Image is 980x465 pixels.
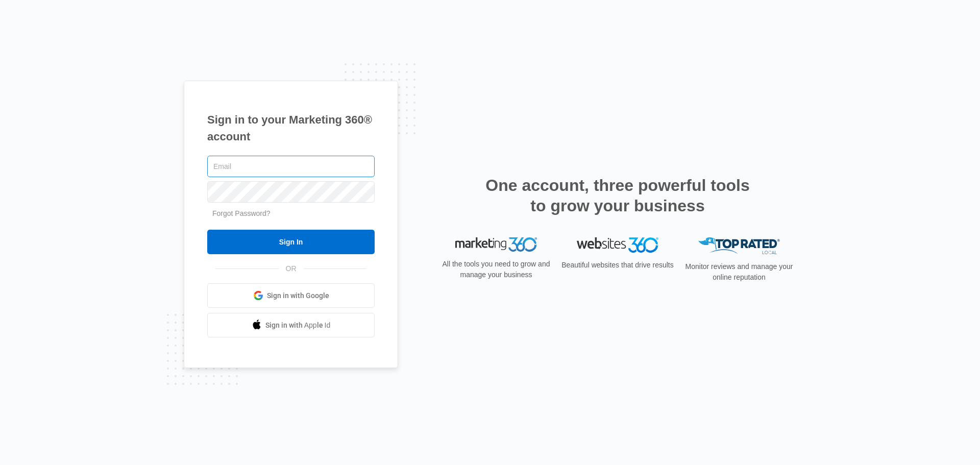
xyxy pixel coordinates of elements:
span: OR [279,263,304,274]
p: Beautiful websites that drive results [560,260,675,271]
input: Sign In [207,230,375,254]
span: Sign in with Apple Id [265,320,331,331]
a: Sign in with Google [207,283,375,308]
img: Top Rated Local [698,237,780,254]
span: Sign in with Google [267,290,329,301]
a: Forgot Password? [212,209,271,217]
h1: Sign in to your Marketing 360® account [207,111,375,145]
a: Sign in with Apple Id [207,313,375,337]
img: Marketing 360 [455,237,537,252]
input: Email [207,156,375,177]
h2: One account, three powerful tools to grow your business [482,175,753,216]
img: Websites 360 [577,237,658,252]
p: All the tools you need to grow and manage your business [439,259,553,280]
p: Monitor reviews and manage your online reputation [682,261,796,283]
